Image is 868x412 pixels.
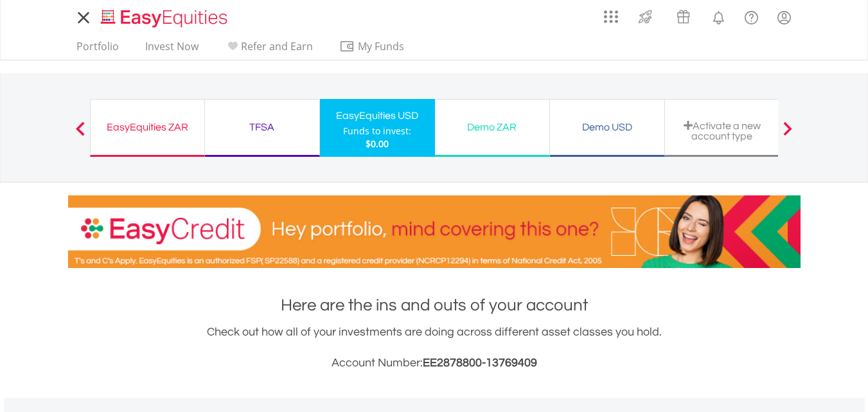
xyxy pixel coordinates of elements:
span: Refer and Earn [241,39,313,53]
div: Demo ZAR [443,118,542,136]
a: Refer and Earn [220,40,318,60]
a: Invest Now [140,40,204,60]
div: Funds to invest: [343,125,411,138]
a: Home page [96,3,233,29]
span: My Funds [339,38,423,55]
img: thrive-v2.svg [635,6,656,27]
a: Portfolio [71,40,124,60]
img: EasyEquities_Logo.png [98,8,233,29]
h3: Account Number: [68,354,801,372]
a: Vouchers [664,3,702,27]
div: EasyEquities ZAR [98,118,197,136]
a: My Profile [768,3,801,31]
img: EasyCredit Promotion Banner [68,195,801,268]
span: EE2878800-13769409 [423,357,537,369]
img: grid-menu-icon.svg [604,10,618,24]
span: $0.00 [366,138,389,150]
a: Notifications [702,3,735,29]
div: Check out how all of your investments are doing across different asset classes you hold. [68,323,801,372]
div: TFSA [213,118,312,136]
div: EasyEquities USD [328,107,427,125]
a: AppsGrid [596,3,626,24]
img: vouchers-v2.svg [673,6,694,27]
div: Demo USD [558,118,657,136]
div: Activate a new account type [673,120,772,141]
h1: Here are the ins and outs of your account [68,294,801,317]
a: FAQ's and Support [735,3,768,29]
